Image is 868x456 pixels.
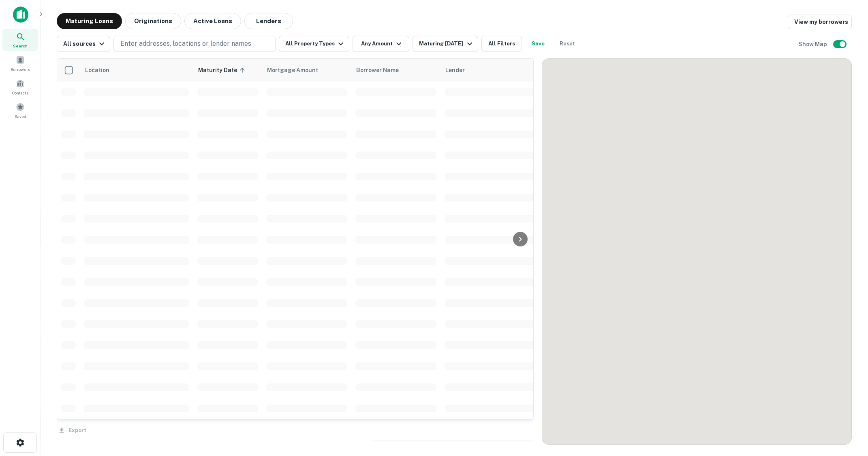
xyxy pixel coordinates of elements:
[80,59,193,81] th: Location
[788,15,852,29] a: View my borrowers
[827,391,868,430] iframe: Chat Widget
[85,65,109,75] span: Location
[481,36,522,52] button: All Filters
[267,65,329,75] span: Mortgage Amount
[11,66,30,73] span: Borrowers
[12,90,28,96] span: Contacts
[351,59,440,81] th: Borrower Name
[353,36,409,52] button: Any Amount
[554,36,580,52] button: Reset
[413,36,478,52] button: Maturing [DATE]
[198,65,248,75] span: Maturity Date
[184,13,241,29] button: Active Loans
[525,36,551,52] button: Save your search to get updates of matches that match your search criteria.
[2,99,38,121] a: Saved
[120,39,251,49] p: Enter addresses, locations or lender names
[798,40,828,49] h6: Show Map
[244,13,293,29] button: Lenders
[15,113,26,120] span: Saved
[193,59,262,81] th: Maturity Date
[2,29,38,51] a: Search
[440,59,570,81] th: Lender
[63,39,107,49] div: All sources
[2,76,38,98] a: Contacts
[419,39,474,49] div: Maturing [DATE]
[2,52,38,74] a: Borrowers
[542,59,851,444] div: 0 0
[57,13,122,29] button: Maturing Loans
[279,36,349,52] button: All Property Types
[445,65,465,75] span: Lender
[13,6,28,23] img: capitalize-icon.png
[13,43,28,49] span: Search
[57,36,110,52] button: All sources
[125,13,181,29] button: Originations
[113,36,276,52] button: Enter addresses, locations or lender names
[356,65,399,75] span: Borrower Name
[262,59,351,81] th: Mortgage Amount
